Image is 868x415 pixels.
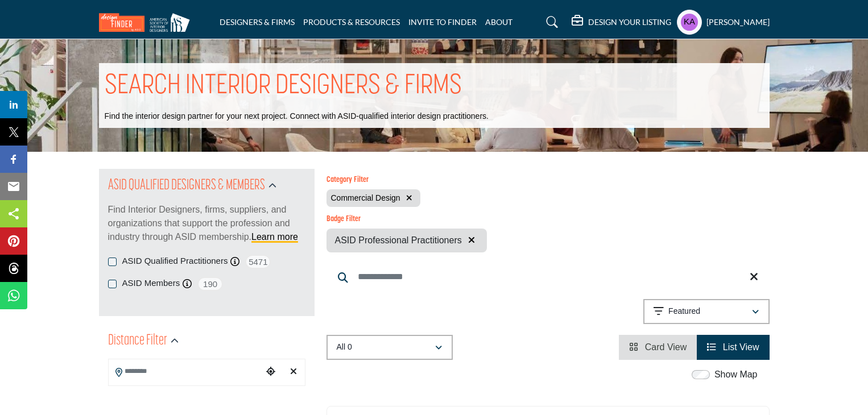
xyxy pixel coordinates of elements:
[707,342,759,352] a: View List
[588,17,671,27] h5: DESIGN YOUR LISTING
[326,215,487,225] h6: Badge Filter
[697,335,769,360] li: List View
[108,280,117,288] input: ASID Members checkbox
[706,16,770,28] h5: [PERSON_NAME]
[629,342,687,352] a: View Card
[122,255,228,268] label: ASID Qualified Practitioners
[251,232,298,242] a: Learn more
[108,203,305,244] p: Find Interior Designers, firms, suppliers, and organizations that support the profession and indu...
[245,255,271,269] span: 5471
[326,176,420,185] h6: Category Filter
[645,342,687,352] span: Card View
[197,277,223,291] span: 190
[337,342,352,353] p: All 0
[643,299,770,324] button: Featured
[122,277,180,290] label: ASID Members
[109,360,262,383] input: Search Location
[326,335,453,360] button: All 0
[108,176,265,196] h2: ASID QUALIFIED DESIGNERS & MEMBERS
[408,17,477,27] a: INVITE TO FINDER
[572,15,671,29] div: DESIGN YOUR LISTING
[714,368,758,381] label: Show Map
[99,13,196,32] img: Site Logo
[303,17,400,27] a: PRODUCTS & RESOURCES
[619,335,697,360] li: Card View
[105,69,462,104] h1: SEARCH INTERIOR DESIGNERS & FIRMS
[335,234,462,247] span: ASID Professional Practitioners
[677,10,702,35] button: Show hide supplier dropdown
[108,258,117,266] input: ASID Qualified Practitioners checkbox
[326,263,770,290] input: Search Keyword
[331,193,400,202] span: Commercial Design
[535,13,565,31] a: Search
[105,111,489,122] p: Find the interior design partner for your next project. Connect with ASID-qualified interior desi...
[262,360,279,384] div: Choose your current location
[485,17,512,27] a: ABOUT
[220,17,295,27] a: DESIGNERS & FIRMS
[668,306,700,317] p: Featured
[723,342,759,352] span: List View
[108,331,167,351] h2: Distance Filter
[285,360,302,384] div: Clear search location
